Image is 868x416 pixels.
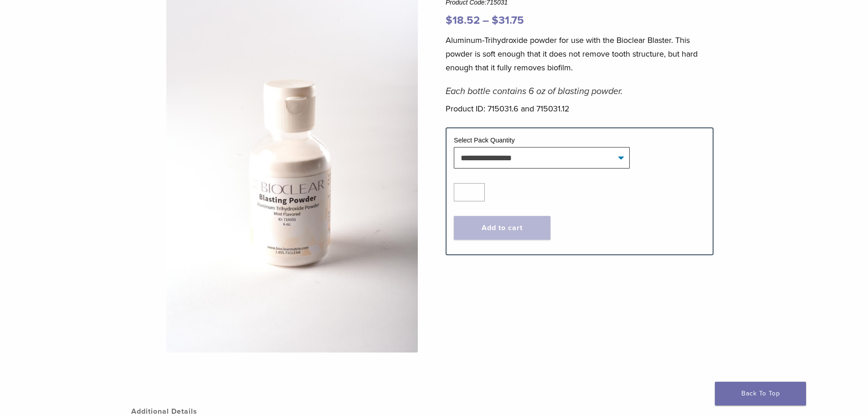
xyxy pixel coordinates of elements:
[446,102,714,116] p: Product ID: 715031.6 and 715031.12
[483,14,489,27] span: –
[446,86,623,97] em: Each bottle contains 6 oz of blasting powder.
[446,14,480,27] bdi: 18.52
[492,14,524,27] bdi: 31.75
[454,216,550,240] button: Add to cart
[715,382,806,405] a: Back To Top
[492,14,498,27] span: $
[446,33,714,74] p: Aluminum-Trihydroxide powder for use with the Bioclear Blaster. This powder is soft enough that i...
[446,14,452,27] span: $
[454,137,515,144] label: Select Pack Quantity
